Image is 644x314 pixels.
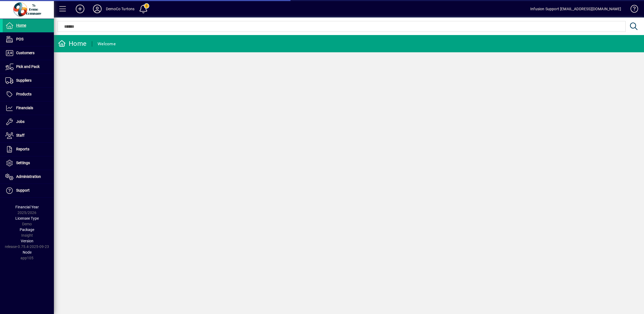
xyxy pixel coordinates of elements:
[16,188,30,192] span: Support
[15,216,39,220] span: Licensee Type
[16,37,23,41] span: POS
[16,51,34,55] span: Customers
[3,143,54,156] a: Reports
[3,156,54,170] a: Settings
[16,174,41,179] span: Administration
[16,78,32,82] span: Suppliers
[16,64,40,69] span: Pick and Pack
[16,23,26,27] span: Home
[3,46,54,60] a: Customers
[89,4,106,14] button: Profile
[3,74,54,87] a: Suppliers
[15,205,39,209] span: Financial Year
[3,129,54,142] a: Staff
[23,250,32,254] span: Node
[16,161,30,165] span: Settings
[3,115,54,129] a: Jobs
[3,101,54,115] a: Financials
[58,39,86,48] div: Home
[16,147,29,151] span: Reports
[3,88,54,101] a: Products
[106,5,134,13] div: DemoCo Turtons
[3,33,54,46] a: POS
[16,133,25,137] span: Staff
[3,170,54,184] a: Administration
[21,239,33,243] span: Version
[16,106,33,110] span: Financials
[98,40,116,48] div: Welcome
[530,5,621,13] div: Infusion Support [EMAIL_ADDRESS][DOMAIN_NAME]
[3,184,54,197] a: Support
[626,1,637,19] a: Knowledge Base
[3,60,54,74] a: Pick and Pack
[20,227,34,232] span: Package
[16,119,25,124] span: Jobs
[71,4,89,14] button: Add
[16,92,32,96] span: Products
